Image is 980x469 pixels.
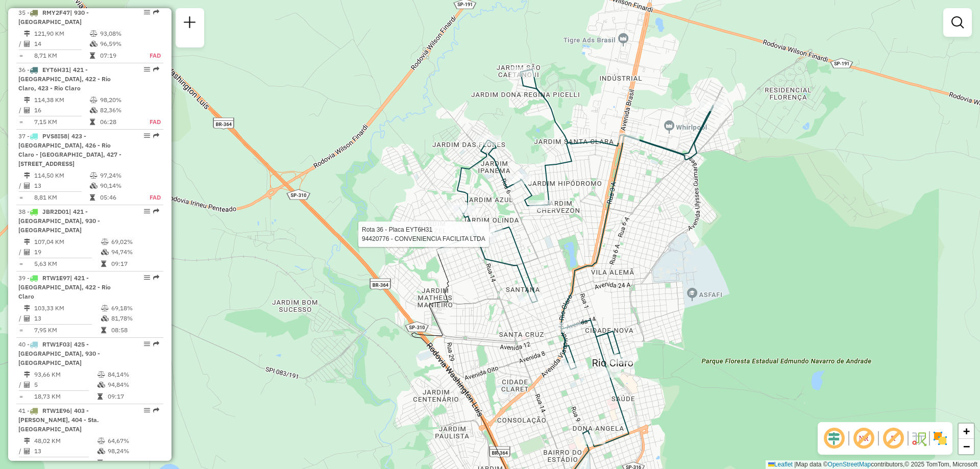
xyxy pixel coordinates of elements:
[144,275,150,281] em: Opções
[97,393,103,400] i: Tempo total em rota
[24,41,30,47] i: Total de Atividades
[18,446,23,456] td: /
[34,39,89,49] td: 14
[828,461,871,468] a: OpenStreetMap
[18,340,100,366] span: | 425 - [GEOGRAPHIC_DATA], 930 - [GEOGRAPHIC_DATA]
[101,239,109,245] i: % de utilização do peso
[139,192,161,203] td: FAD
[90,41,97,47] i: % de utilização da cubagem
[180,12,200,35] a: Nova sessão e pesquisa
[18,340,100,366] span: 40 -
[34,170,89,181] td: 114,50 KM
[107,391,159,402] td: 09:17
[34,237,101,247] td: 107,04 KM
[100,29,139,39] td: 93,08%
[24,448,30,454] i: Total de Atividades
[24,315,30,322] i: Total de Atividades
[153,133,159,139] em: Rota exportada
[911,430,927,447] img: Fluxo de ruas
[34,391,97,402] td: 18,73 KM
[18,66,111,92] span: | 421 - [GEOGRAPHIC_DATA], 422 - Rio Claro, 423 - Rio Claro
[34,117,89,127] td: 7,15 KM
[34,247,101,257] td: 19
[107,446,159,456] td: 98,24%
[34,105,89,115] td: 16
[18,458,23,468] td: =
[97,382,105,388] i: % de utilização da cubagem
[18,181,23,191] td: /
[97,372,105,378] i: % de utilização do peso
[34,95,89,105] td: 114,38 KM
[42,9,70,16] span: RMY2F47
[932,430,948,447] img: Exibir/Ocultar setores
[100,105,139,115] td: 82,36%
[24,97,30,103] i: Distância Total
[18,208,100,234] span: | 421 - [GEOGRAPHIC_DATA], 930 - [GEOGRAPHIC_DATA]
[34,181,89,191] td: 13
[24,438,30,444] i: Distância Total
[24,305,30,311] i: Distância Total
[111,325,159,335] td: 08:58
[101,315,109,322] i: % de utilização da cubagem
[144,341,150,347] em: Opções
[153,341,159,347] em: Rota exportada
[18,66,111,92] span: 36 -
[18,247,23,257] td: /
[34,51,89,61] td: 8,71 KM
[97,460,103,466] i: Tempo total em rota
[18,117,23,127] td: =
[107,369,159,380] td: 84,14%
[18,313,23,324] td: /
[42,132,67,140] span: PVS8I58
[90,31,97,37] i: % de utilização do peso
[18,105,23,115] td: /
[18,380,23,390] td: /
[24,239,30,245] i: Distância Total
[18,407,99,433] span: 41 -
[90,172,97,179] i: % de utilização do peso
[111,247,159,257] td: 94,74%
[101,261,106,267] i: Tempo total em rota
[153,66,159,72] em: Rota exportada
[42,274,70,282] span: RTW1E97
[42,66,69,73] span: EYT6H31
[18,51,23,61] td: =
[18,407,99,433] span: | 403 - [PERSON_NAME], 404 - Sta. [GEOGRAPHIC_DATA]
[963,440,970,453] span: −
[947,12,968,33] a: Exibir filtros
[18,325,23,335] td: =
[97,448,105,454] i: % de utilização da cubagem
[42,208,69,215] span: JBR2D01
[18,274,111,300] span: | 421 - [GEOGRAPHIC_DATA], 422 - Rio Claro
[111,303,159,313] td: 69,18%
[24,249,30,255] i: Total de Atividades
[18,192,23,203] td: =
[24,382,30,388] i: Total de Atividades
[959,439,974,454] a: Zoom out
[34,369,97,380] td: 93,66 KM
[18,9,89,26] span: 35 -
[111,313,159,324] td: 81,78%
[34,303,101,313] td: 103,33 KM
[18,39,23,49] td: /
[100,117,139,127] td: 06:28
[100,170,139,181] td: 97,24%
[24,183,30,189] i: Total de Atividades
[34,325,101,335] td: 7,95 KM
[18,274,111,300] span: 39 -
[90,119,95,125] i: Tempo total em rota
[959,424,974,439] a: Zoom in
[100,181,139,191] td: 90,14%
[153,9,159,15] em: Rota exportada
[34,313,101,324] td: 13
[107,436,159,446] td: 64,67%
[34,436,97,446] td: 48,02 KM
[100,95,139,105] td: 98,20%
[24,107,30,113] i: Total de Atividades
[153,208,159,214] em: Rota exportada
[101,305,109,311] i: % de utilização do peso
[34,380,97,390] td: 5
[144,133,150,139] em: Opções
[34,192,89,203] td: 8,81 KM
[107,458,159,468] td: 07:12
